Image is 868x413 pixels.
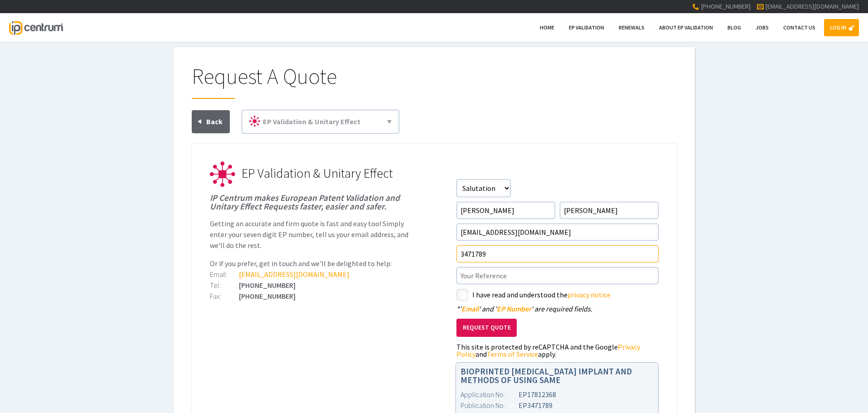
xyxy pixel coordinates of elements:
span: Blog [727,24,741,31]
a: Renewals [613,19,650,36]
span: Home [540,24,554,31]
a: Blog [722,19,747,36]
a: EP Validation & Unitary Effect [246,114,395,130]
label: I have read and understood the [472,289,659,301]
div: Email: [210,271,239,278]
div: [PHONE_NUMBER] [210,292,412,300]
a: Terms of Service [487,350,538,359]
a: [EMAIL_ADDRESS][DOMAIN_NAME] [765,2,859,10]
input: Email [456,224,659,241]
span: Contact Us [783,24,815,31]
span: EP Validation [569,24,604,31]
div: Tel: [210,282,239,289]
span: EP Number [497,304,531,313]
a: [EMAIL_ADDRESS][DOMAIN_NAME] [239,270,349,279]
a: Back [192,110,230,133]
a: Contact Us [777,19,821,36]
span: Jobs [756,24,769,31]
a: IP Centrum [9,13,63,42]
button: Request Quote [456,319,517,337]
span: Renewals [619,24,645,31]
input: Surname [560,202,659,219]
span: EP Validation & Unitary Effect [263,117,360,126]
h1: Request A Quote [192,65,677,99]
input: Your Reference [456,267,659,284]
span: Email [461,304,479,313]
a: EP Validation [563,19,610,36]
div: Publication No : [461,400,519,411]
h1: BIOPRINTED [MEDICAL_DATA] IMPLANT AND METHODS OF USING SAME [461,367,654,384]
span: [PHONE_NUMBER] [701,2,751,10]
p: Or if you prefer, get in touch and we'll be delighted to help: [210,258,412,269]
a: LOG IN [824,19,859,36]
a: privacy notice [567,290,611,299]
input: EP Number [456,245,659,262]
div: Application No : [461,389,519,400]
a: About EP Validation [653,19,719,36]
div: [PHONE_NUMBER] [210,282,412,289]
span: Back [206,117,223,126]
a: Privacy Policy [456,342,640,359]
span: About EP Validation [659,24,713,31]
span: EP Validation & Unitary Effect [242,165,393,181]
div: Fax: [210,292,239,300]
a: Home [534,19,560,36]
div: EP17812368 [461,389,654,400]
div: This site is protected by reCAPTCHA and the Google and apply. [456,343,659,358]
input: First Name [456,202,555,219]
div: EP3471789 [461,400,654,411]
h1: IP Centrum makes European Patent Validation and Unitary Effect Requests faster, easier and safer. [210,194,412,211]
p: Getting an accurate and firm quote is fast and easy too! Simply enter your seven digit EP number,... [210,218,412,251]
label: styled-checkbox [456,289,468,301]
a: Jobs [750,19,775,36]
div: ' ' and ' ' are required fields. [456,305,659,312]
